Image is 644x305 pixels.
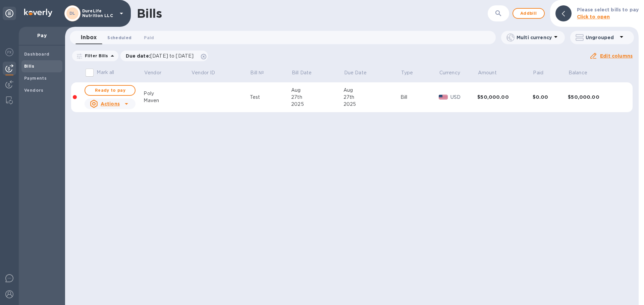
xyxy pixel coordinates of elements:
[401,69,413,76] p: Type
[24,64,34,69] b: Bills
[517,34,552,41] p: Multi currency
[24,32,60,39] p: Pay
[600,53,633,59] u: Edit columns
[250,69,273,76] span: Bill №
[439,69,460,76] p: Currency
[478,69,497,76] p: Amount
[144,69,161,76] p: Vendor
[126,53,197,59] p: Due date :
[343,94,400,101] div: 27th
[250,94,291,101] div: Test
[144,90,191,97] div: Poly
[24,9,52,17] img: Logo
[568,94,623,100] div: $50,000.00
[291,94,343,101] div: 27th
[292,69,312,76] p: Bill Date
[513,8,545,19] button: Addbill
[24,52,50,57] b: Dashboard
[24,76,47,81] b: Payments
[144,97,191,104] div: Maven
[477,94,533,100] div: $50,000.00
[91,86,129,94] span: Ready to pay
[81,33,97,42] span: Inbox
[82,53,108,59] p: Filter Bills
[291,87,343,94] div: Aug
[291,101,343,108] div: 2025
[150,53,194,59] span: [DATE] to [DATE]
[120,51,208,61] div: Due date:[DATE] to [DATE]
[192,69,224,76] span: Vendor ID
[400,94,439,101] div: Bill
[192,69,215,76] p: Vendor ID
[344,69,375,76] span: Due Date
[569,69,596,76] span: Balance
[533,69,552,76] span: Paid
[5,48,13,56] img: Foreign exchange
[519,9,539,17] span: Add bill
[137,6,162,20] h1: Bills
[24,88,44,93] b: Vendors
[3,7,16,20] div: Unpin categories
[586,34,618,41] p: Ungrouped
[533,69,543,76] p: Paid
[101,101,120,106] u: Actions
[292,69,320,76] span: Bill Date
[577,14,610,19] b: Click to open
[478,69,505,76] span: Amount
[343,101,400,108] div: 2025
[343,87,400,94] div: Aug
[107,34,131,41] span: Scheduled
[401,69,422,76] span: Type
[144,69,170,76] span: Vendor
[569,69,587,76] p: Balance
[250,69,264,76] p: Bill №
[533,94,568,100] div: $0.00
[450,94,478,101] p: USD
[85,85,136,96] button: Ready to pay
[82,9,116,18] p: DureLife Nutrition LLC
[97,69,114,76] p: Mark all
[439,95,448,99] img: USD
[144,34,154,41] span: Paid
[344,69,367,76] p: Due Date
[69,11,75,16] b: DL
[577,7,639,12] b: Please select bills to pay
